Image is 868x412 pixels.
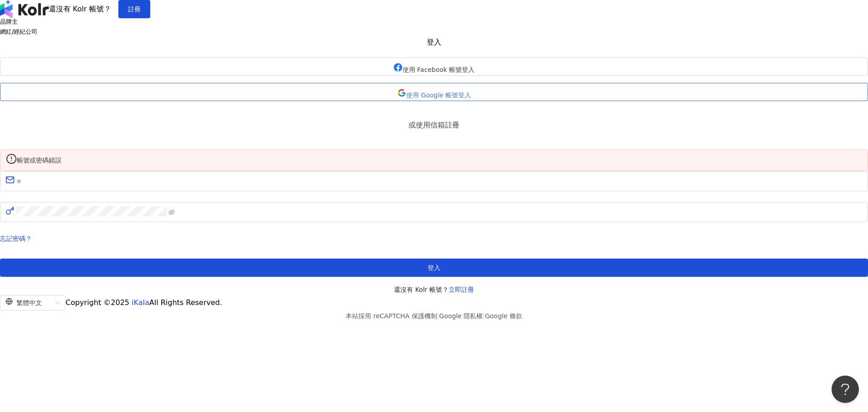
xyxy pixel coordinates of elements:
span: | [483,312,485,320]
span: 登入 [427,38,441,46]
a: iKala [132,298,149,307]
a: 立即註冊 [449,286,474,293]
span: 使用 Google 帳號登入 [406,92,471,99]
span: Copyright © 2025 All Rights Reserved. [66,298,222,307]
span: 或使用信箱註冊 [401,119,467,131]
span: 使用 Facebook 帳號登入 [403,66,475,73]
iframe: Help Scout Beacon - Open [832,376,859,403]
a: Google 隱私權 [439,312,483,320]
div: 繁體中文 [5,295,52,310]
span: 還沒有 Kolr 帳號？ [394,284,474,295]
span: eye-invisible [168,209,175,215]
span: 註冊 [128,5,141,13]
a: Google 條款 [485,312,522,320]
div: 帳號或密碼錯誤 [17,155,862,165]
span: 本站採用 reCAPTCHA 保護機制 [346,310,522,321]
span: | [437,312,439,320]
span: 登入 [428,264,440,271]
span: 還沒有 Kolr 帳號？ [49,5,111,13]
